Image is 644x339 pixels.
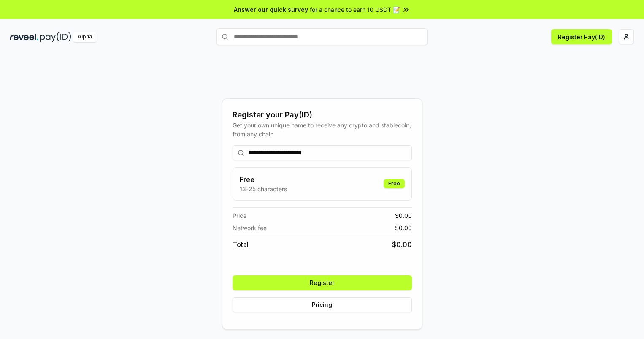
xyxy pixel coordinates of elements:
[233,275,412,290] button: Register
[310,5,400,14] span: for a chance to earn 10 USDT 📝
[551,29,612,44] button: Register Pay(ID)
[384,179,405,188] div: Free
[392,239,412,250] span: $ 0.00
[10,32,38,42] img: reveel_dark
[395,223,412,232] span: $ 0.00
[233,109,412,121] div: Register your Pay(ID)
[233,121,412,138] div: Get your own unique name to receive any crypto and stablecoin, from any chain
[233,239,249,250] span: Total
[40,32,71,42] img: pay_id
[240,184,287,193] p: 13-25 characters
[234,5,308,14] span: Answer our quick survey
[73,32,97,42] div: Alpha
[395,211,412,220] span: $ 0.00
[240,174,287,184] h3: Free
[233,211,246,220] span: Price
[233,223,267,232] span: Network fee
[233,297,412,312] button: Pricing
